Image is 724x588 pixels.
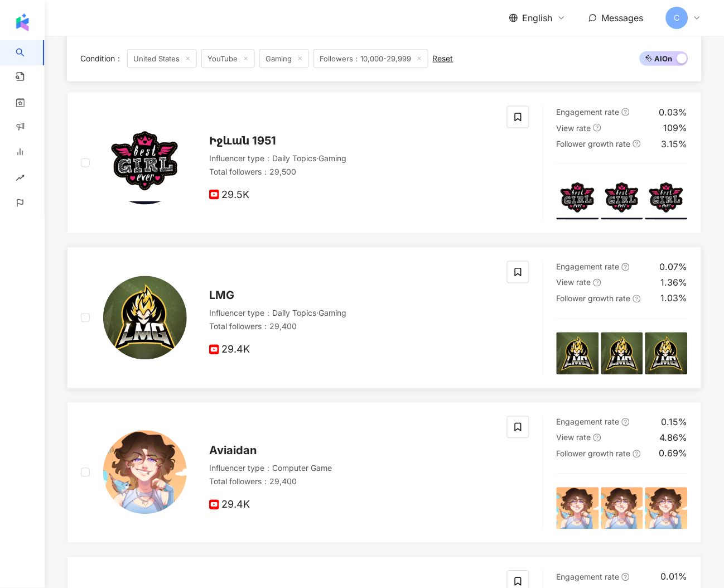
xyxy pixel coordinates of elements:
span: question-circle [622,263,630,271]
span: YouTube [201,49,255,68]
img: post-image [645,332,688,375]
span: United States [127,49,197,68]
div: Influencer type ： [209,463,494,474]
span: Gaming [259,49,309,68]
span: View rate [557,123,591,133]
span: Daily Topics [272,309,316,318]
div: 0.01% [661,571,688,583]
img: post-image [601,488,644,530]
span: Daily Topics [272,153,316,163]
span: · [316,309,318,318]
span: Engagement rate [557,107,620,117]
span: English [523,12,553,24]
div: 0.69% [659,447,688,460]
img: KOL Avatar [103,121,187,205]
span: Messages [602,12,644,23]
div: Total followers ： 29,400 [209,476,494,488]
span: Aviaidan [209,444,257,457]
span: question-circle [622,573,630,581]
span: question-circle [633,295,641,303]
img: post-image [557,332,599,375]
a: KOL AvatarLMGInfluencer type：Daily Topics·GamingTotal followers：29,40029.4KEngagement ratequestio... [67,247,702,389]
div: 0.07% [660,261,688,273]
span: LMG [209,289,234,302]
span: 29.4K [209,344,250,356]
img: KOL Avatar [103,276,187,360]
span: View rate [557,433,591,442]
div: Influencer type ： [209,308,494,319]
span: Engagement rate [557,262,620,272]
div: 0.03% [659,106,688,118]
span: Engagement rate [557,417,620,427]
span: Follower growth rate [557,449,631,459]
span: Followers：10,000-29,999 [313,49,428,68]
div: Influencer type ： [209,153,494,164]
span: Condition ： [80,54,123,63]
div: 0.15% [662,416,688,428]
div: 1.36% [661,277,688,289]
a: KOL AvatarAviaidanInfluencer type：Computer GameTotal followers：29,40029.4KEngagement ratequestion... [67,402,702,544]
span: Follower growth rate [557,139,631,148]
span: Իջևան 1951 [209,134,277,147]
span: Engagement rate [557,572,620,582]
span: rise [16,167,25,192]
span: 29.4K [209,499,250,511]
div: 4.86% [660,432,688,444]
span: question-circle [593,279,601,287]
div: 1.03% [661,292,688,305]
img: post-image [557,177,599,220]
span: 29.5K [209,189,249,201]
span: question-circle [633,140,641,148]
span: question-circle [593,124,601,132]
span: Gaming [318,153,346,163]
a: KOL AvatarԻջևան 1951Influencer type：Daily Topics·GamingTotal followers：29,50029.5KEngagement rate... [67,92,702,234]
img: logo icon [13,13,31,31]
img: post-image [645,177,688,220]
img: post-image [557,488,599,530]
span: Computer Game [272,464,332,473]
span: Gaming [318,309,346,318]
img: post-image [601,332,644,375]
span: question-circle [593,434,601,442]
span: Follower growth rate [557,294,631,303]
div: 3.15% [662,138,688,150]
div: Total followers ： 29,500 [209,166,494,177]
span: View rate [557,278,591,287]
img: post-image [645,488,688,530]
span: question-circle [622,418,630,426]
img: KOL Avatar [103,431,187,514]
span: question-circle [622,108,630,116]
span: C [674,12,680,24]
img: post-image [601,177,644,220]
span: question-circle [633,450,641,458]
div: Total followers ： 29,400 [209,321,494,332]
div: 109% [664,122,688,134]
a: search [16,40,56,66]
div: Reset [433,54,453,63]
span: · [316,153,318,163]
